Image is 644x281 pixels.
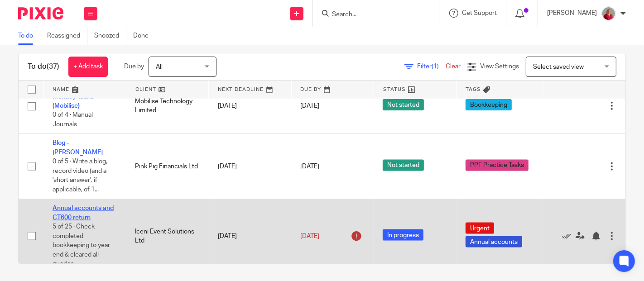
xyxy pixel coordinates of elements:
span: [DATE] [300,163,319,170]
span: All [156,64,163,70]
span: View Settings [480,63,519,70]
span: 5 of 25 · Check completed bookkeeping to year end & cleared all queries [53,224,110,267]
span: Urgent [466,223,494,234]
span: Annual accounts [466,236,522,248]
a: To do [18,27,40,45]
span: [DATE] [300,103,319,109]
td: [DATE] [209,199,291,273]
a: Snoozed [94,27,126,45]
span: 0 of 5 · Write a blog, record video (and a 'short answer', if applicable, of 1... [53,158,107,193]
span: (1) [432,63,439,70]
td: Iceni Event Solutions Ltd [126,199,208,273]
p: Due by [124,62,144,71]
td: [DATE] [209,78,291,134]
h1: To do [28,62,59,71]
input: Search [331,11,413,19]
a: Clear [446,63,461,70]
a: + Add task [68,57,108,77]
p: [PERSON_NAME] [547,9,597,18]
span: PPF Practice Tasks [466,160,529,171]
span: Not started [383,99,424,110]
span: In progress [383,229,423,241]
span: (37) [47,63,59,70]
a: Reassigned [47,27,87,45]
span: Bookkeeping [466,99,512,110]
a: Annual accounts and CT600 return [53,205,114,220]
img: fd10cc094e9b0-100.png [601,6,616,21]
td: Mobilise Technology Limited [126,78,208,134]
td: Pink Pig Financials Ltd [126,134,208,199]
a: Blog - [PERSON_NAME] [53,140,103,155]
span: Not started [383,160,424,171]
td: [DATE] [209,134,291,199]
a: Done [133,27,155,45]
span: 0 of 4 · Manual Journals [53,112,93,128]
span: [DATE] [300,233,319,239]
a: Mark as done [562,232,576,241]
span: Select saved view [533,64,584,70]
span: Tags [466,87,481,92]
span: Filter [417,63,446,70]
img: Pixie [18,7,63,19]
span: Get Support [462,10,497,16]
